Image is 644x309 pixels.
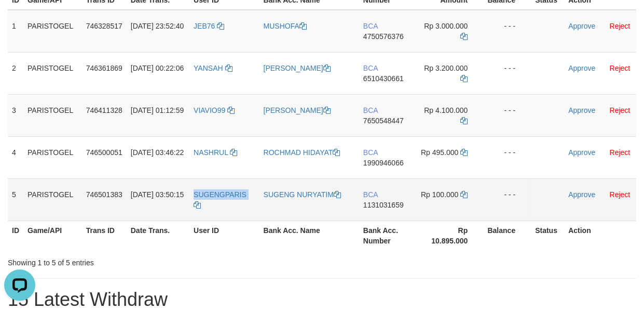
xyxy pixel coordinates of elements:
td: PARISTOGEL [23,178,82,221]
a: SUGENGPARIS [194,190,246,209]
span: Copy 7650548447 to clipboard [363,117,404,125]
td: - - - [483,52,531,94]
span: [DATE] 23:52:40 [131,22,184,30]
span: Copy 1990946066 to clipboard [363,159,404,167]
span: BCA [363,148,378,157]
td: 3 [8,94,23,136]
a: JEB76 [194,22,224,30]
td: - - - [483,10,531,53]
td: PARISTOGEL [23,94,82,136]
span: Copy 1131031659 to clipboard [363,201,404,209]
span: 746328517 [86,22,122,30]
span: JEB76 [194,22,215,30]
td: 2 [8,52,23,94]
td: - - - [483,136,531,178]
a: Approve [568,190,595,199]
span: BCA [363,106,378,114]
a: Copy 100000 to clipboard [460,190,468,199]
a: NASHRUL [194,148,237,157]
th: Rp 10.895.000 [416,221,484,250]
a: Copy 4100000 to clipboard [460,117,468,125]
th: Bank Acc. Name [259,221,359,250]
a: MUSHOFA [264,22,307,30]
td: PARISTOGEL [23,136,82,178]
a: Reject [610,22,631,30]
a: Reject [610,148,631,157]
th: Game/API [23,221,82,250]
th: Balance [483,221,531,250]
td: - - - [483,94,531,136]
a: [PERSON_NAME] [264,64,331,72]
a: Approve [568,22,595,30]
a: Approve [568,106,595,114]
th: Bank Acc. Number [359,221,416,250]
td: - - - [483,178,531,221]
a: Approve [568,64,595,72]
span: [DATE] 03:46:22 [131,148,184,157]
th: Status [531,221,564,250]
td: 4 [8,136,23,178]
a: Copy 3200000 to clipboard [460,74,468,83]
th: User ID [189,221,259,250]
th: ID [8,221,23,250]
th: Action [564,221,636,250]
a: VIAVIO99 [194,106,235,114]
span: 746361869 [86,64,122,72]
td: PARISTOGEL [23,52,82,94]
th: Date Trans. [127,221,189,250]
a: Approve [568,148,595,157]
div: Showing 1 to 5 of 5 entries [8,253,261,268]
span: Rp 3.200.000 [424,64,468,72]
span: [DATE] 03:50:15 [131,190,184,199]
a: Reject [610,106,631,114]
a: [PERSON_NAME] [264,106,331,114]
span: 746501383 [86,190,122,199]
span: Rp 4.100.000 [424,106,468,114]
a: Reject [610,64,631,72]
span: BCA [363,190,378,199]
td: 1 [8,10,23,53]
button: Open LiveChat chat widget [4,4,35,35]
span: Copy 4750576376 to clipboard [363,32,404,41]
span: Rp 100.000 [421,190,458,199]
span: BCA [363,22,378,30]
a: SUGENG NURYATIM [264,190,341,199]
span: [DATE] 01:12:59 [131,106,184,114]
span: Rp 495.000 [421,148,458,157]
a: Copy 3000000 to clipboard [460,32,468,41]
span: 746500051 [86,148,122,157]
span: [DATE] 00:22:06 [131,64,184,72]
th: Trans ID [82,221,127,250]
td: PARISTOGEL [23,10,82,53]
span: NASHRUL [194,148,228,157]
span: YANSAH [194,64,223,72]
a: Reject [610,190,631,199]
td: 5 [8,178,23,221]
span: SUGENGPARIS [194,190,246,199]
span: BCA [363,64,378,72]
a: Copy 495000 to clipboard [460,148,468,157]
span: VIAVIO99 [194,106,225,114]
a: YANSAH [194,64,232,72]
span: Rp 3.000.000 [424,22,468,30]
span: 746411328 [86,106,122,114]
a: ROCHMAD HIDAYAT [264,148,340,157]
span: Copy 6510430661 to clipboard [363,74,404,83]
